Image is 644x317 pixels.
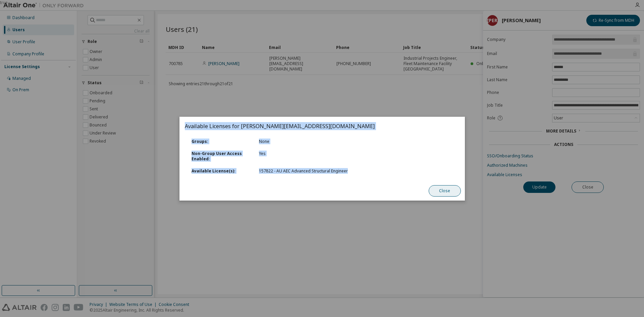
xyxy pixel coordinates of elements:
button: Close [428,185,461,197]
div: Yes [255,151,356,162]
div: Available License(s) : [187,168,255,174]
div: 157822 - AU AEC Advanced Structural Engineer [259,168,352,174]
div: None [255,139,356,144]
h2: Available Licenses for [PERSON_NAME][EMAIL_ADDRESS][DOMAIN_NAME] [179,117,465,136]
div: Groups : [187,139,255,144]
div: Non-Group User Access Enabled : [187,151,255,162]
